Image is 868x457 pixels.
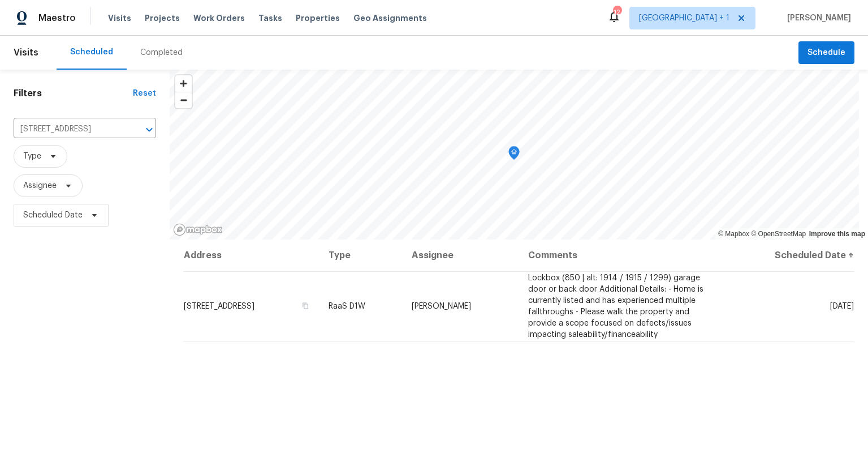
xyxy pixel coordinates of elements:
[108,12,131,24] span: Visits
[830,302,854,310] span: [DATE]
[133,88,156,99] div: Reset
[141,122,157,138] button: Open
[319,240,402,271] th: Type
[145,12,180,24] span: Projects
[175,75,192,92] button: Zoom in
[170,70,859,240] canvas: Map
[639,12,729,24] span: [GEOGRAPHIC_DATA] + 1
[184,302,254,310] span: [STREET_ADDRESS]
[528,274,703,339] span: Lockbox (850 | alt: 1914 / 1915 / 1299) garage door or back door Additional Details: - Home is cu...
[38,12,76,24] span: Maestro
[720,240,854,271] th: Scheduled Date ↑
[751,230,806,238] a: OpenStreetMap
[23,180,57,191] span: Assignee
[258,14,282,22] span: Tasks
[300,301,310,311] button: Copy Address
[14,40,38,65] span: Visits
[70,46,113,58] div: Scheduled
[613,7,621,18] div: 12
[783,12,851,24] span: [PERSON_NAME]
[23,210,83,221] span: Scheduled Date
[809,230,865,238] a: Improve this map
[296,12,340,24] span: Properties
[23,151,41,162] span: Type
[412,302,471,310] span: [PERSON_NAME]
[508,146,520,164] div: Map marker
[14,121,124,138] input: Search for an address...
[14,88,133,99] h1: Filters
[807,46,845,60] span: Schedule
[718,230,749,238] a: Mapbox
[173,223,223,236] a: Mapbox homepage
[353,12,427,24] span: Geo Assignments
[140,47,183,58] div: Completed
[403,240,520,271] th: Assignee
[183,240,319,271] th: Address
[175,92,192,108] button: Zoom out
[519,240,720,271] th: Comments
[329,302,365,310] span: RaaS D1W
[193,12,245,24] span: Work Orders
[798,41,854,65] button: Schedule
